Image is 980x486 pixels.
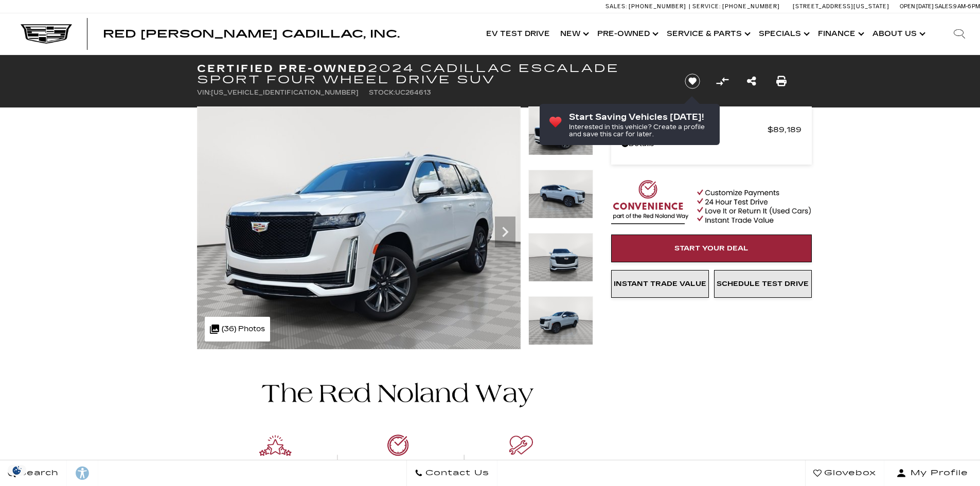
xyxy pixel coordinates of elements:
span: Stock: [369,89,395,96]
a: EV Test Drive [481,13,555,55]
a: [STREET_ADDRESS][US_STATE] [793,3,889,10]
a: Schedule Test Drive [714,270,812,298]
a: About Us [867,13,929,55]
a: Service: [PHONE_NUMBER] [689,4,782,9]
span: My Profile [906,466,968,480]
span: Instant Trade Value [614,280,706,288]
span: Schedule Test Drive [717,280,809,288]
a: Finance [813,13,867,55]
a: Glovebox [805,460,884,486]
a: Share this Certified Pre-Owned 2024 Cadillac Escalade Sport Four Wheel Drive SUV [747,74,756,88]
a: Contact Us [406,460,497,486]
button: Save vehicle [681,73,704,89]
img: Opt-Out Icon [5,465,29,476]
img: Certified Used 2024 Crystal White Tricoat Cadillac Sport image 3 [528,233,593,282]
span: Service: [692,3,721,10]
a: Print this Certified Pre-Owned 2024 Cadillac Escalade Sport Four Wheel Drive SUV [776,74,787,88]
img: Certified Used 2024 Crystal White Tricoat Cadillac Sport image 1 [197,106,521,349]
span: UC264613 [395,89,431,96]
span: Red [PERSON_NAME] [621,122,768,137]
img: Cadillac Dark Logo with Cadillac White Text [21,24,72,44]
a: Instant Trade Value [611,270,709,298]
span: [PHONE_NUMBER] [629,3,686,10]
span: [PHONE_NUMBER] [722,3,780,10]
a: Red [PERSON_NAME] $89,189 [621,122,801,137]
span: Glovebox [822,466,876,480]
a: Sales: [PHONE_NUMBER] [605,4,689,9]
section: Click to Open Cookie Consent Modal [5,465,29,476]
span: Contact Us [423,466,489,480]
a: New [555,13,592,55]
span: Open [DATE] [900,3,934,10]
span: Start Your Deal [674,244,749,253]
img: Certified Used 2024 Crystal White Tricoat Cadillac Sport image 4 [528,296,593,345]
span: Sales: [935,3,953,10]
span: $89,189 [768,122,801,137]
img: Certified Used 2024 Crystal White Tricoat Cadillac Sport image 1 [528,106,593,155]
span: VIN: [197,89,211,96]
strong: Certified Pre-Owned [197,62,368,75]
button: Open user profile menu [884,460,980,486]
span: 9 AM-6 PM [953,3,980,10]
a: Details [621,137,801,151]
a: Service & Parts [662,13,754,55]
a: Red [PERSON_NAME] Cadillac, Inc. [103,29,400,39]
span: Sales: [605,3,627,10]
a: Specials [754,13,813,55]
img: Certified Used 2024 Crystal White Tricoat Cadillac Sport image 2 [528,170,593,219]
span: [US_VEHICLE_IDENTIFICATION_NUMBER] [211,89,359,96]
button: Compare vehicle [715,74,730,89]
span: Red [PERSON_NAME] Cadillac, Inc. [103,28,400,40]
a: Start Your Deal [611,235,812,262]
a: Pre-Owned [592,13,662,55]
span: Search [16,466,59,480]
div: Next [495,217,515,247]
div: (36) Photos [205,317,270,341]
h1: 2024 Cadillac Escalade Sport Four Wheel Drive SUV [197,63,668,85]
